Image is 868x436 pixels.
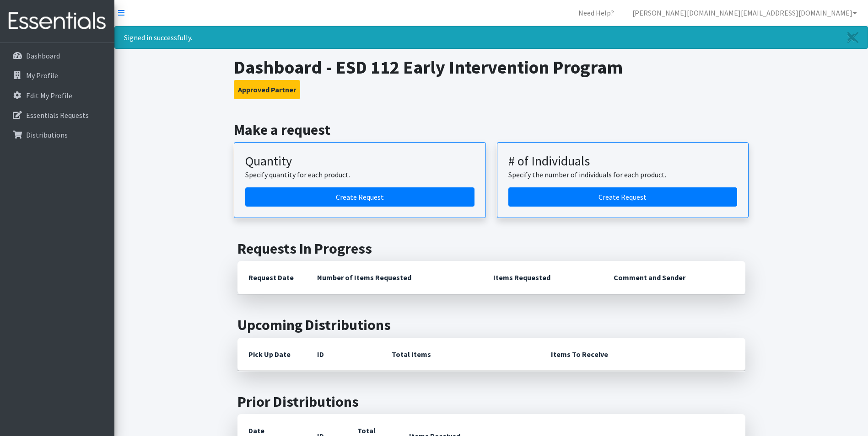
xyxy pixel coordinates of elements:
[237,240,745,257] h2: Requests In Progress
[114,26,868,49] div: Signed in successfully.
[508,154,738,169] h3: # of Individuals
[838,27,868,48] a: Close
[245,154,474,169] h3: Quantity
[234,56,749,78] h1: Dashboard - ESD 112 Early Intervention Program
[603,261,745,294] th: Comment and Sender
[625,4,864,22] a: [PERSON_NAME][DOMAIN_NAME][EMAIL_ADDRESS][DOMAIN_NAME]
[4,86,111,105] a: Edit My Profile
[26,91,72,100] p: Edit My Profile
[306,338,381,371] th: ID
[245,187,474,207] a: Create a request by quantity
[234,121,749,138] h2: Make a request
[381,338,540,371] th: Total Items
[4,126,111,144] a: Distributions
[540,338,745,371] th: Items To Receive
[4,47,111,65] a: Dashboard
[245,169,474,180] p: Specify quantity for each product.
[26,51,60,60] p: Dashboard
[26,130,68,139] p: Distributions
[482,261,603,294] th: Items Requested
[508,187,738,207] a: Create a request by number of individuals
[508,169,738,180] p: Specify the number of individuals for each product.
[237,338,306,371] th: Pick Up Date
[571,4,621,22] a: Need Help?
[4,106,111,124] a: Essentials Requests
[26,111,89,120] p: Essentials Requests
[4,66,111,85] a: My Profile
[26,71,58,80] p: My Profile
[237,393,745,410] h2: Prior Distributions
[4,6,111,37] img: HumanEssentials
[234,80,300,99] button: Approved Partner
[237,316,745,334] h2: Upcoming Distributions
[237,261,306,294] th: Request Date
[306,261,483,294] th: Number of Items Requested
